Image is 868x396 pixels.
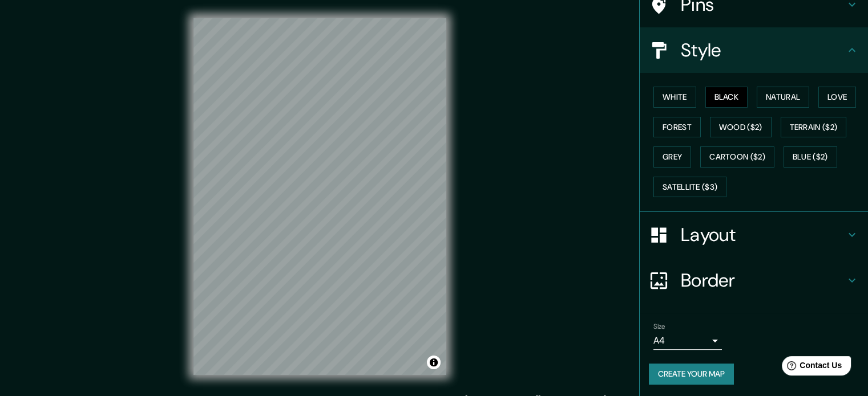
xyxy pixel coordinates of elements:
[653,87,696,108] button: White
[818,87,856,108] button: Love
[710,117,772,138] button: Wood ($2)
[766,352,855,383] iframe: Help widget launcher
[640,27,868,73] div: Style
[700,146,774,168] button: Cartoon ($2)
[681,269,845,292] h4: Border
[653,332,722,350] div: A4
[781,117,847,138] button: Terrain ($2)
[640,258,868,303] div: Border
[640,212,868,258] div: Layout
[653,146,691,168] button: Grey
[784,146,837,168] button: Blue ($2)
[193,18,446,375] canvas: Map
[653,177,726,198] button: Satellite ($3)
[649,364,734,385] button: Create your map
[681,223,845,246] h4: Layout
[705,87,748,108] button: Black
[681,39,845,62] h4: Style
[653,322,665,332] label: Size
[653,117,701,138] button: Forest
[427,356,441,369] button: Toggle attribution
[757,87,809,108] button: Natural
